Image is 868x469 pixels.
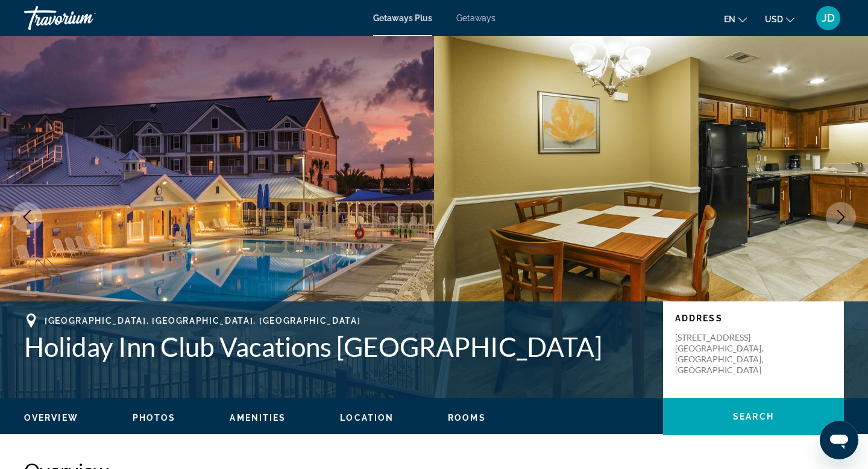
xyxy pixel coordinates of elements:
[24,2,145,34] a: Travorium
[675,313,832,323] p: Address
[826,202,856,232] button: Next image
[663,398,844,435] button: Search
[822,12,835,24] span: JD
[24,413,78,423] span: Overview
[448,413,486,423] span: Rooms
[340,413,394,423] span: Location
[133,412,176,423] button: Photos
[133,413,176,423] span: Photos
[675,332,772,376] p: [STREET_ADDRESS] [GEOGRAPHIC_DATA], [GEOGRAPHIC_DATA], [GEOGRAPHIC_DATA]
[765,14,783,24] span: USD
[733,412,774,421] span: Search
[45,316,360,326] span: [GEOGRAPHIC_DATA], [GEOGRAPHIC_DATA], [GEOGRAPHIC_DATA]
[820,421,858,459] iframe: Button to launch messaging window
[12,202,42,232] button: Previous image
[456,13,495,23] a: Getaways
[813,5,844,31] button: User Menu
[230,413,286,423] span: Amenities
[24,412,78,423] button: Overview
[765,10,794,28] button: Change currency
[448,412,486,423] button: Rooms
[373,13,432,23] a: Getaways Plus
[24,331,651,362] h1: Holiday Inn Club Vacations [GEOGRAPHIC_DATA]
[724,10,747,28] button: Change language
[340,412,394,423] button: Location
[230,412,286,423] button: Amenities
[724,14,735,24] span: en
